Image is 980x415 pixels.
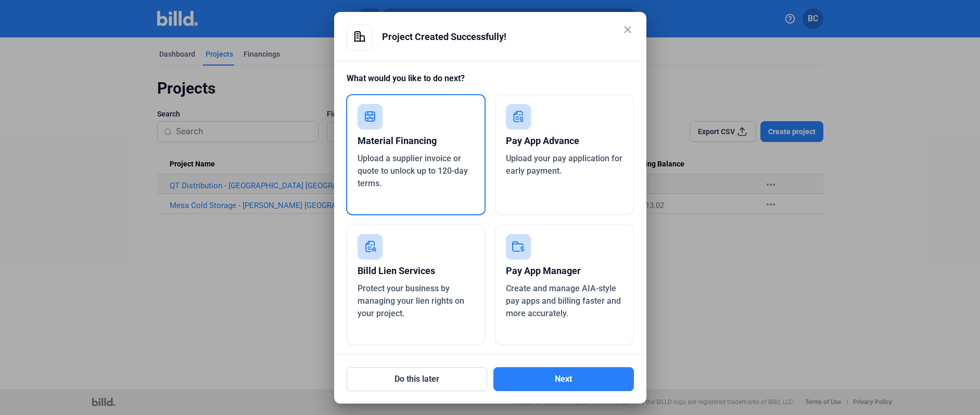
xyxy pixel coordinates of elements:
div: Billd Lien Services [358,260,475,282]
mat-icon: close [621,23,634,36]
button: Do this later [347,367,487,391]
div: Material Financing [358,129,475,152]
span: Protect your business by managing your lien rights on your project. [358,283,464,318]
div: Pay App Manager [506,260,623,282]
span: Upload a supplier invoice or quote to unlock up to 120-day terms. [358,153,468,188]
span: Upload your pay application for early payment. [506,153,622,176]
span: Create and manage AIA-style pay apps and billing faster and more accurately. [506,283,621,318]
div: What would you like to do next? [347,72,634,95]
div: Pay App Advance [506,129,623,152]
button: Next [493,367,634,391]
div: Project Created Successfully! [382,24,634,49]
